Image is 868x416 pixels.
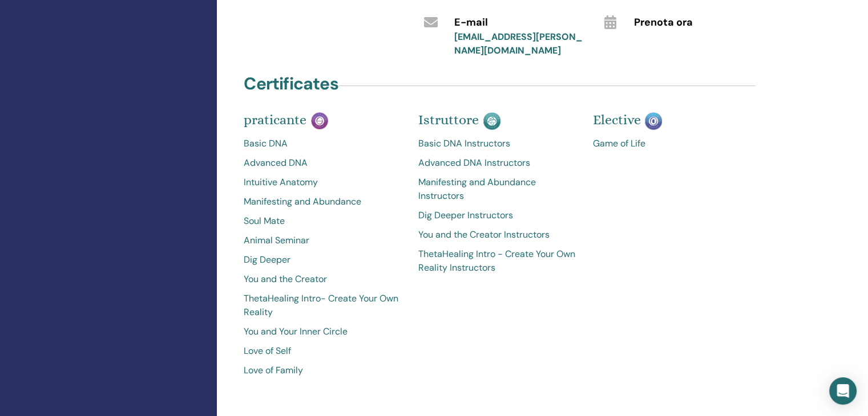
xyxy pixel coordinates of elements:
[244,272,401,286] a: You and the Creator
[418,137,576,150] a: Basic DNA Instructors
[418,156,576,170] a: Advanced DNA Instructors
[418,247,576,275] a: ThetaHealing Intro - Create Your Own Reality Instructors
[454,31,582,56] a: [EMAIL_ADDRESS][PERSON_NAME][DOMAIN_NAME]
[244,137,401,150] a: Basic DNA
[418,176,576,203] a: Manifesting and Abundance Instructors
[244,364,401,377] a: Love of Family
[454,15,487,30] span: E-mail
[244,344,401,358] a: Love of Self
[418,112,479,128] span: Istruttore
[418,209,576,222] a: Dig Deeper Instructors
[829,377,857,405] div: Open Intercom Messenger
[244,214,401,228] a: Soul Mate
[244,292,401,319] a: ThetaHealing Intro- Create Your Own Reality
[244,156,401,170] a: Advanced DNA
[592,112,640,128] span: Elective
[244,112,306,128] span: praticante
[418,228,576,242] a: You and the Creator Instructors
[634,15,693,30] span: Prenota ora
[244,325,401,338] a: You and Your Inner Circle
[592,137,750,150] a: Game of Life
[244,176,401,189] a: Intuitive Anatomy
[244,253,401,267] a: Dig Deeper
[244,74,338,94] h4: Certificates
[244,234,401,247] a: Animal Seminar
[244,195,401,209] a: Manifesting and Abundance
